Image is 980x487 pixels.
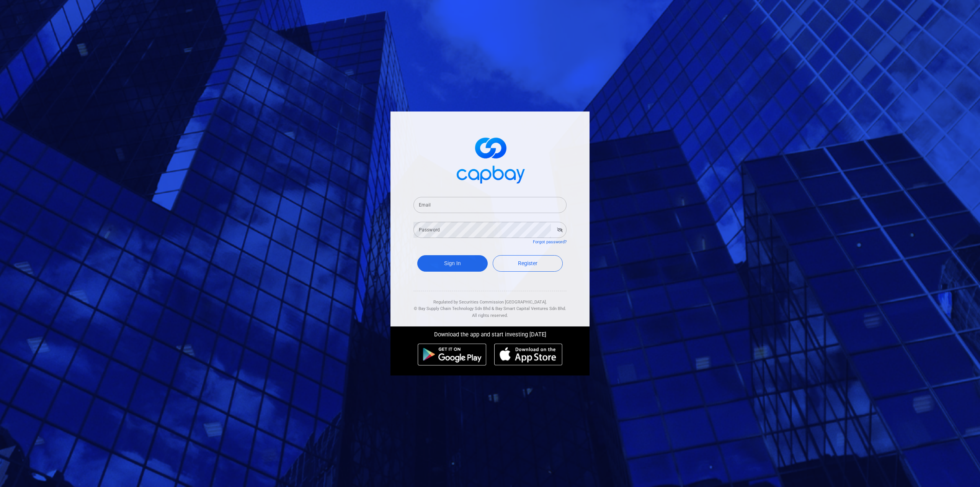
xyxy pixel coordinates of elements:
[417,255,488,272] button: Sign In
[414,306,490,311] span: © Bay Supply Chain Technology Sdn Bhd
[495,306,566,311] span: Bay Smart Capital Ventures Sdn Bhd.
[493,255,563,272] a: Register
[518,260,537,266] span: Register
[533,239,567,244] a: Forgot password?
[418,343,487,366] img: android
[385,326,595,339] div: Download the app and start investing [DATE]
[413,291,567,319] div: Regulated by Securities Commission [GEOGRAPHIC_DATA]. & All rights reserved.
[452,131,528,188] img: logo
[494,343,562,366] img: ios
